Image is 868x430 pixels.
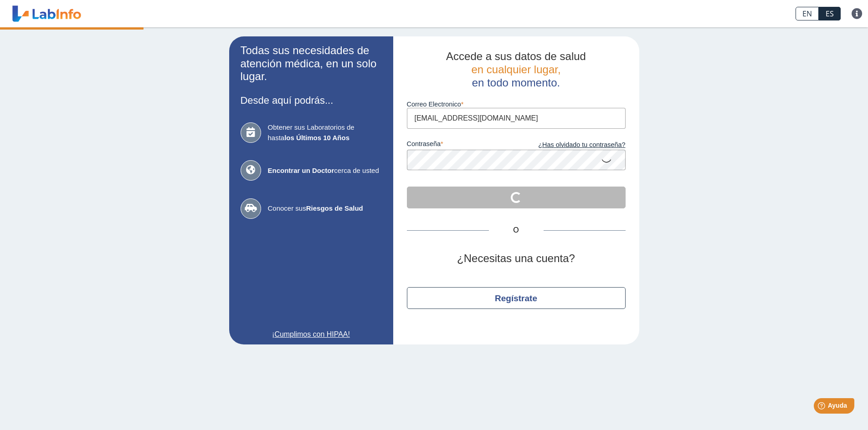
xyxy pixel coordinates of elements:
h2: ¿Necesitas una cuenta? [407,252,626,265]
a: ¿Has olvidado tu contraseña? [516,140,626,150]
span: Accede a sus datos de salud [446,50,586,62]
a: ¡Cumplimos con HIPAA! [241,329,382,340]
a: ES [819,7,841,20]
span: Conocer sus [268,203,382,214]
h3: Desde aquí podrás... [241,95,382,106]
iframe: Help widget launcher [787,395,858,420]
a: EN [796,7,819,20]
b: los Últimos 10 Años [284,134,349,142]
span: Obtener sus Laboratorios de hasta [268,122,382,143]
span: en cualquier lugar, [471,63,560,76]
label: Correo Electronico [407,101,626,108]
span: en todo momento. [472,76,560,89]
label: contraseña [407,140,516,150]
b: Riesgos de Salud [306,204,363,212]
button: Regístrate [407,287,626,309]
b: Encontrar un Doctor [268,167,334,174]
h2: Todas sus necesidades de atención médica, en un solo lugar. [241,44,382,83]
span: O [489,225,544,236]
span: cerca de usted [268,166,382,176]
